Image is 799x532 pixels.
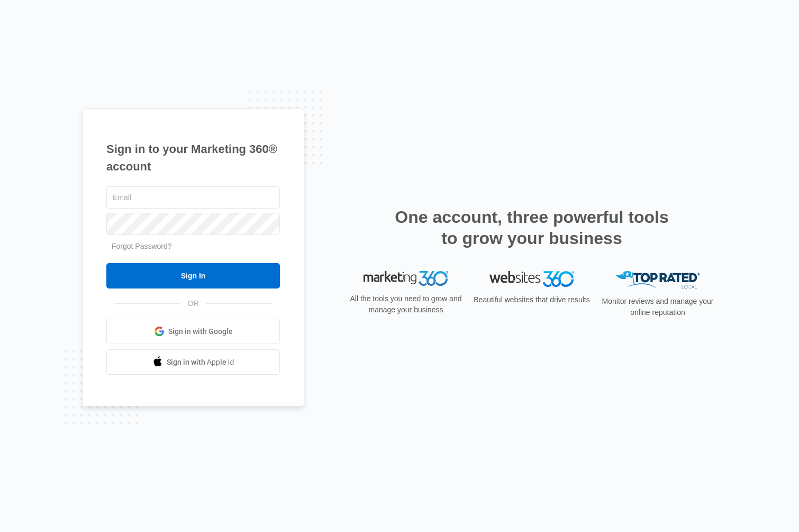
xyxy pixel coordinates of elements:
[180,298,206,309] span: OR
[615,271,700,288] img: Top Rated Local
[364,271,448,286] img: Marketing 360
[473,294,591,305] p: Beautiful websites that drive results
[112,242,172,250] a: Forgot Password?
[392,206,672,249] h2: One account, three powerful tools to grow your business
[106,140,280,175] h1: Sign in to your Marketing 360® account
[347,293,465,315] p: All the tools you need to grow and manage your business
[489,271,574,286] img: Websites 360
[106,263,280,288] input: Sign In
[168,326,233,337] span: Sign in with Google
[106,319,280,344] a: Sign in with Google
[167,357,234,368] span: Sign in with Apple Id
[106,186,280,209] input: Email
[106,349,280,375] a: Sign in with Apple Id
[598,296,717,318] p: Monitor reviews and manage your online reputation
